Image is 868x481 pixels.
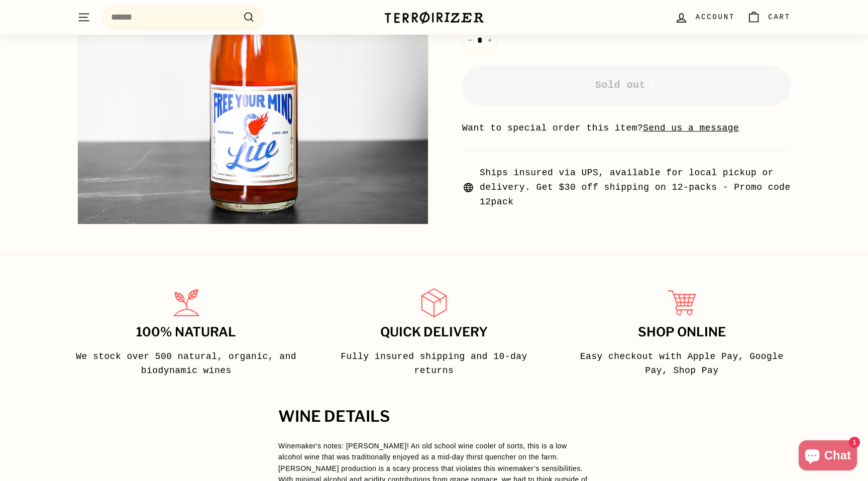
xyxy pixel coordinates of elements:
[462,30,497,51] input: quantity
[462,121,791,136] li: Want to special order this item?
[73,349,299,379] p: We stock over 500 natural, organic, and biodynamic wines
[595,79,658,91] span: Sold out
[321,349,547,379] p: Fully insured shipping and 10-day returns
[796,440,860,473] inbox-online-store-chat: Shopify online store chat
[73,325,299,339] h3: 100% Natural
[480,166,791,209] span: Ships insured via UPS, available for local pickup or delivery. Get $30 off shipping on 12-packs -...
[569,325,795,339] h3: Shop Online
[643,123,739,133] a: Send us a message
[462,30,477,51] button: Reduce item quantity by one
[278,408,590,425] h2: WINE DETAILS
[462,66,791,106] button: Sold out
[669,3,741,32] a: Account
[696,12,735,23] span: Account
[741,3,797,32] a: Cart
[768,12,791,23] span: Cart
[569,349,795,379] p: Easy checkout with Apple Pay, Google Pay, Shop Pay
[482,30,497,51] button: Increase item quantity by one
[321,325,547,339] h3: Quick delivery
